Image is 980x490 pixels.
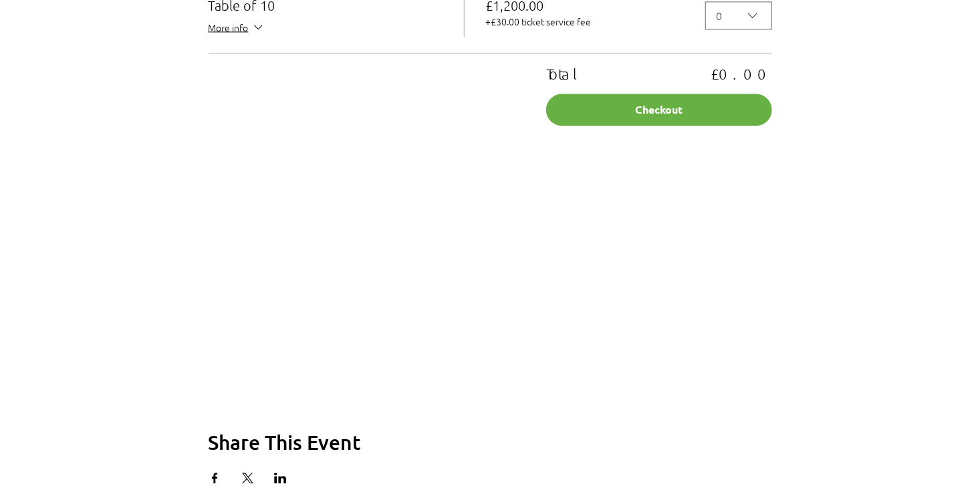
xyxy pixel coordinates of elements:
[209,473,221,483] a: Share event on Facebook
[241,473,254,483] a: Share event on X
[717,7,723,23] div: 0
[209,20,265,37] button: More info
[546,94,771,126] button: Checkout
[274,473,287,483] a: Share event on LinkedIn
[486,15,684,28] p: +£30.00 ticket service fee
[209,429,772,455] h2: Share This Event
[711,67,772,80] p: £0.00
[163,179,818,389] iframe: Map
[546,67,582,80] p: Total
